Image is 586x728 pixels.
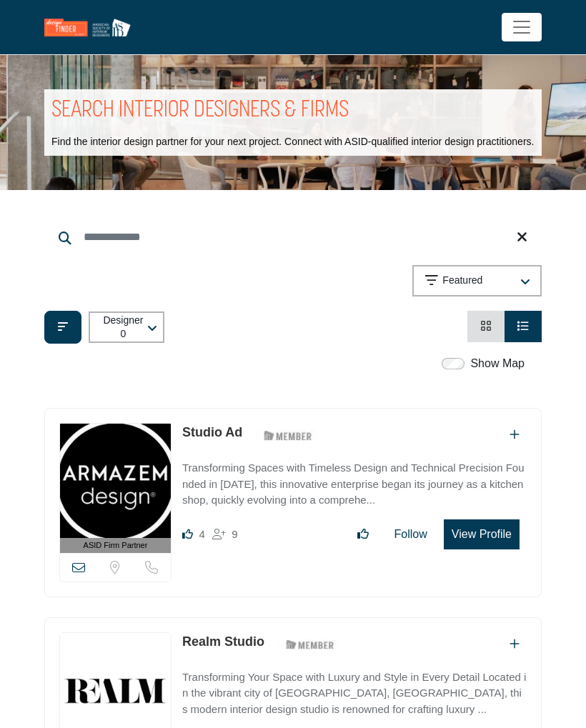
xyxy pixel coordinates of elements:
button: View Profile [444,519,520,549]
a: View List [517,320,529,332]
button: Like listing [348,520,378,549]
span: 4 [199,528,204,540]
h1: SEARCH INTERIOR DESIGNERS & FIRMS [51,96,349,126]
button: Toggle navigation [502,13,542,41]
p: Transforming Spaces with Timeless Design and Technical Precision Founded in [DATE], this innovati... [182,460,527,509]
label: Show Map [470,355,525,372]
button: Filter categories [44,311,81,344]
img: ASID Members Badge Icon [256,427,320,444]
div: Followers [212,526,238,543]
a: ASID Firm Partner [60,424,171,553]
p: Studio Ad [182,423,242,442]
a: Transforming Spaces with Timeless Design and Technical Precision Founded in [DATE], this innovati... [182,452,527,509]
p: Find the interior design partner for your next project. Connect with ASID-qualified interior desi... [51,135,534,149]
img: ASID Members Badge Icon [278,636,342,654]
li: Card View [467,311,505,342]
p: Featured [442,274,482,288]
p: Realm Studio [182,632,264,652]
a: Realm Studio [182,634,264,649]
input: Search Keyword [44,220,542,254]
p: Transforming Your Space with Luxury and Style in Every Detail Located in the vibrant city of [GEO... [182,669,527,718]
p: Designer 0 [101,314,145,341]
span: 9 [232,528,237,540]
a: Add To List [510,429,520,441]
span: ASID Firm Partner [84,539,148,552]
button: Follow [385,520,437,549]
img: Site Logo [44,19,138,36]
button: Designer 0 [89,311,164,343]
li: List View [505,311,542,342]
a: Studio Ad [182,425,242,439]
a: Transforming Your Space with Luxury and Style in Every Detail Located in the vibrant city of [GEO... [182,661,527,718]
i: Likes [182,529,193,539]
a: Add To List [510,638,520,650]
a: View Card [480,320,492,332]
img: Studio Ad [60,424,171,538]
button: Featured [412,265,542,296]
